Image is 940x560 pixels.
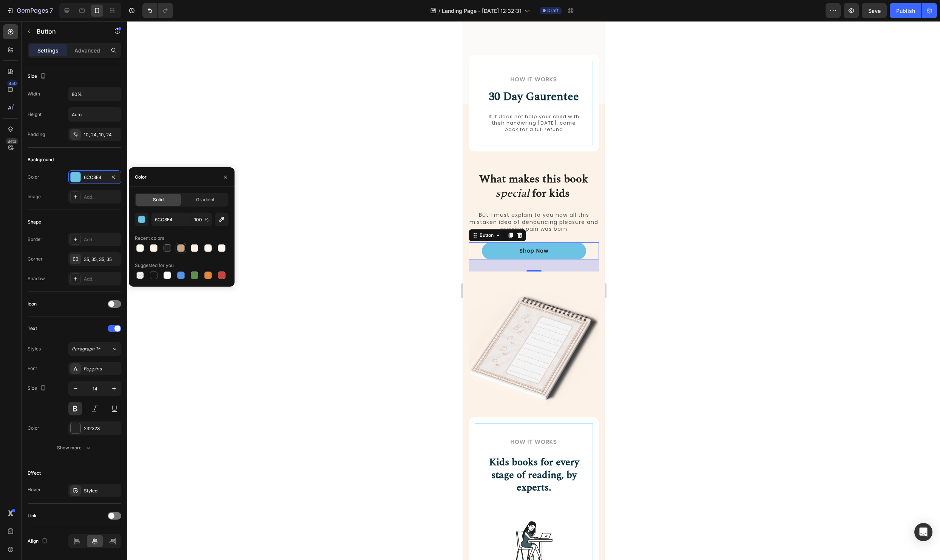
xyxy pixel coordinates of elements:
[28,383,48,393] div: Size
[28,486,41,493] div: Hover
[28,536,49,546] div: Align
[890,3,921,18] button: Publish
[57,444,92,452] div: Show more
[84,276,119,282] div: Add...
[69,108,121,121] input: Auto
[84,131,119,138] div: 10, 24, 10, 24
[84,194,119,201] div: Add...
[196,196,215,203] span: Gradient
[28,71,48,82] div: Size
[28,275,45,282] div: Shadow
[151,213,191,226] input: Eg: FFFFFF
[49,6,53,15] p: 7
[28,111,42,118] div: Height
[7,80,18,86] div: 450
[135,235,164,242] div: Recent colors
[84,366,119,372] div: Poppins
[74,46,100,54] p: Advanced
[868,8,881,14] span: Save
[896,7,915,15] div: Publish
[153,196,164,203] span: Solid
[68,342,121,356] button: Paragraph 1*
[84,174,106,181] div: 6CC3E4
[28,301,37,307] div: Icon
[28,174,39,180] div: Color
[28,365,37,372] div: Font
[204,216,209,223] span: %
[547,7,559,14] span: Draft
[28,193,41,200] div: Image
[28,219,41,225] div: Shape
[28,512,37,519] div: Link
[28,346,41,352] div: Styles
[28,325,37,332] div: Text
[28,470,41,477] div: Effect
[463,21,605,560] iframe: Design area
[135,174,147,180] div: Color
[442,7,522,15] span: Landing Page - [DATE] 12:32:31
[46,496,96,545] img: gempages_432750572815254551-7c3837c7-0e4e-4648-81b2-6a3f1883d19c.svg
[69,87,121,101] input: Auto
[37,27,101,36] p: Button
[37,46,59,54] p: Settings
[84,487,119,494] div: Styled
[135,262,174,269] div: Suggested for you
[914,523,932,541] div: Open Intercom Messenger
[28,131,45,138] div: Padding
[84,236,119,243] div: Add...
[3,3,56,18] button: 7
[84,425,119,432] div: 232323
[862,3,887,18] button: Save
[28,441,121,455] button: Show more
[28,236,42,243] div: Border
[6,138,18,144] div: Beta
[28,256,43,262] div: Corner
[28,156,54,163] div: Background
[72,346,100,352] span: Paragraph 1*
[438,7,440,15] span: /
[28,425,39,432] div: Color
[84,256,119,263] div: 35, 35, 35, 35
[28,91,40,97] div: Width
[142,3,173,18] div: Undo/Redo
